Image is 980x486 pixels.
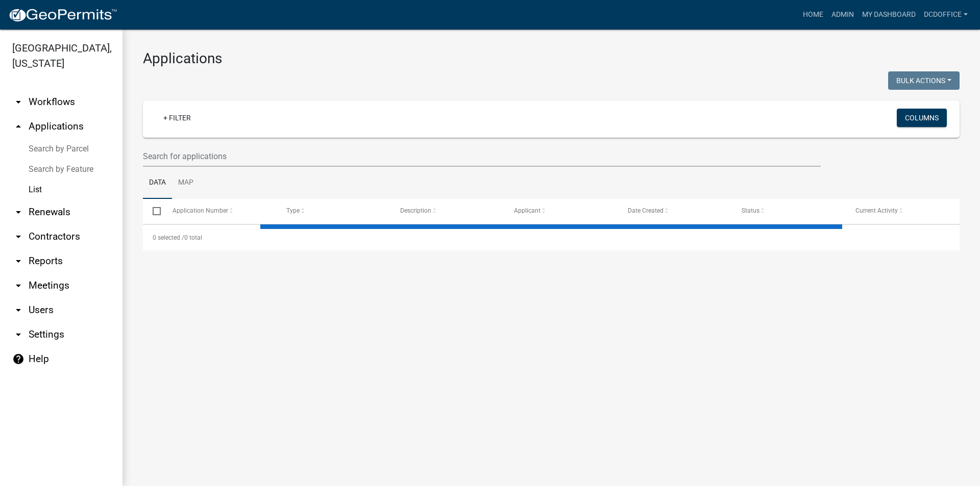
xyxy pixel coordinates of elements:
[514,207,541,214] span: Applicant
[12,120,24,133] i: arrow_drop_up
[400,207,431,214] span: Description
[286,207,300,214] span: Type
[618,199,732,223] datatable-header-cell: Date Created
[732,199,846,223] datatable-header-cell: Status
[162,199,276,223] datatable-header-cell: Application Number
[173,207,228,214] span: Application Number
[276,199,390,223] datatable-header-cell: Type
[153,234,184,241] span: 0 selected /
[628,207,664,214] span: Date Created
[143,225,960,250] div: 0 total
[12,304,24,316] i: arrow_drop_down
[12,255,24,267] i: arrow_drop_down
[155,109,199,127] a: + Filter
[143,50,960,67] h3: Applications
[858,5,920,24] a: My Dashboard
[827,5,858,24] a: Admin
[390,199,504,223] datatable-header-cell: Description
[846,199,960,223] datatable-header-cell: Current Activity
[12,96,24,108] i: arrow_drop_down
[143,167,172,199] a: Data
[920,5,972,24] a: DCDOffice
[504,199,618,223] datatable-header-cell: Applicant
[12,206,24,218] i: arrow_drop_down
[855,207,898,214] span: Current Activity
[143,199,162,223] datatable-header-cell: Select
[172,167,200,199] a: Map
[12,231,24,243] i: arrow_drop_down
[143,146,821,167] input: Search for applications
[12,279,24,292] i: arrow_drop_down
[799,5,827,24] a: Home
[897,109,947,127] button: Columns
[888,71,960,90] button: Bulk Actions
[742,207,759,214] span: Status
[12,353,24,365] i: help
[12,328,24,341] i: arrow_drop_down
